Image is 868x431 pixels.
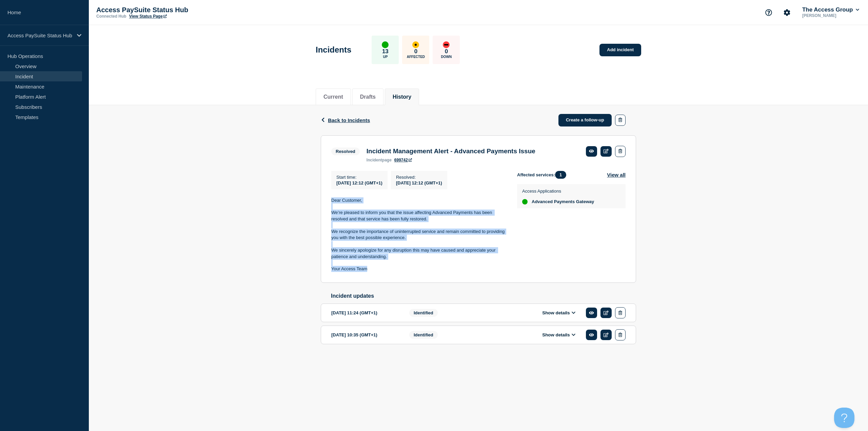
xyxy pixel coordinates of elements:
[331,197,506,203] p: Dear Customer,
[316,45,351,55] h1: Incidents
[396,175,442,180] p: Resolved :
[7,33,73,38] p: Access PaySuite Status Hub
[780,5,794,20] button: Account settings
[328,117,370,123] span: Back to Incidents
[599,44,641,56] a: Add incident
[129,14,167,19] a: View Status Page
[409,331,438,339] span: Identified
[443,41,450,48] div: down
[367,148,535,155] h3: Incident Management Alert - Advanced Payments Issue
[331,307,399,318] div: [DATE] 11:24 (GMT+1)
[540,310,577,316] button: Show details
[409,309,438,317] span: Identified
[382,41,389,48] div: up
[323,94,343,100] button: Current
[517,171,570,179] span: Affected services:
[558,114,612,126] a: Create a follow-up
[801,13,861,18] p: [PERSON_NAME]
[336,175,382,180] p: Start time :
[367,158,382,162] span: incident
[414,48,417,55] p: 0
[834,408,854,428] iframe: Help Scout Beacon - Open
[336,180,382,185] span: [DATE] 12:12 (GMT+1)
[96,14,126,19] p: Connected Hub
[445,48,448,55] p: 0
[367,158,392,162] p: page
[396,180,442,185] span: [DATE] 12:12 (GMT+1)
[522,199,528,204] div: up
[607,171,626,179] button: View all
[801,6,861,13] button: The Access Group
[555,171,566,179] span: 1
[394,158,412,162] a: 699742
[412,41,419,48] div: affected
[762,5,776,20] button: Support
[441,55,452,59] p: Down
[321,117,370,123] button: Back to Incidents
[393,94,411,100] button: History
[383,55,388,59] p: Up
[540,332,577,338] button: Show details
[331,229,506,241] p: We recognize the importance of uninterrupted service and remain committed to providing you with t...
[407,55,425,59] p: Affected
[522,189,594,194] p: Access Applications
[331,329,399,340] div: [DATE] 10:35 (GMT+1)
[331,247,506,260] p: We sincerely apologize for any disruption this may have caused and appreciate your patience and u...
[331,148,360,155] span: Resolved
[331,293,636,299] h2: Incident updates
[331,210,506,222] p: We’re pleased to inform you that the issue affecting Advanced Payments has been resolved and that...
[331,266,506,272] p: Your Access Team
[382,48,389,55] p: 13
[360,94,376,100] button: Drafts
[532,199,594,204] span: Advanced Payments Gateway
[96,6,232,14] p: Access PaySuite Status Hub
